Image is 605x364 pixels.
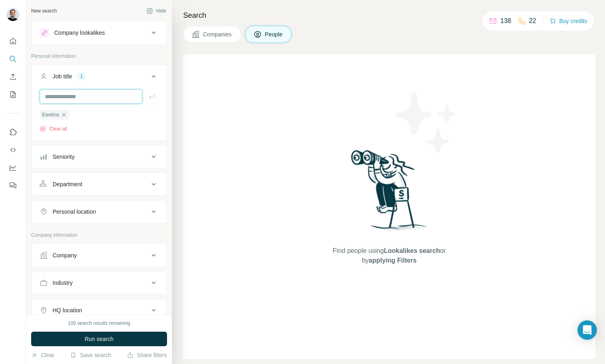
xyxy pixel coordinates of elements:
span: Run search [85,335,114,343]
div: New search [31,7,57,15]
p: 22 [529,16,536,26]
div: Company lookalikes [54,29,105,37]
button: My lists [6,87,19,102]
button: Run search [31,332,167,346]
button: Dashboard [6,160,19,175]
span: applying Filters [369,257,417,264]
button: HQ location [32,301,167,320]
p: Personal information [31,53,167,60]
img: Surfe Illustration - Stars [389,86,462,159]
div: Job title [53,72,72,80]
div: Open Intercom Messenger [577,320,597,340]
button: Use Surfe on LinkedIn [6,125,19,139]
div: Department [53,180,82,188]
h4: Search [183,10,595,21]
div: Seniority [53,153,74,161]
button: Hide [141,5,172,17]
span: Ewelina [42,111,59,118]
div: 100 search results remaining [68,320,130,327]
button: Save search [70,351,111,359]
div: 1 [77,73,86,80]
p: 138 [500,16,511,26]
button: Seniority [32,147,167,166]
button: Company [32,246,167,265]
button: Search [6,52,19,66]
div: Company [53,251,77,259]
div: Personal location [53,208,96,216]
button: Job title1 [32,67,167,89]
button: Use Surfe API [6,143,19,157]
span: People [265,30,283,38]
span: Lookalikes search [384,247,440,254]
button: Clear [31,351,54,359]
p: Company information [31,231,167,239]
button: Clear all [40,125,67,133]
button: Quick start [6,34,19,48]
button: Buy credits [550,15,587,27]
button: Department [32,175,167,194]
img: Avatar [6,8,19,21]
button: Share filters [127,351,167,359]
div: HQ location [53,306,82,314]
button: Industry [32,273,167,292]
button: Feedback [6,178,19,193]
span: Find people using or by [324,246,454,265]
span: Companies [203,30,233,38]
button: Personal location [32,202,167,221]
button: Enrich CSV [6,69,19,84]
img: Surfe Illustration - Woman searching with binoculars [347,148,432,238]
button: Company lookalikes [32,23,167,42]
div: Industry [53,279,73,287]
